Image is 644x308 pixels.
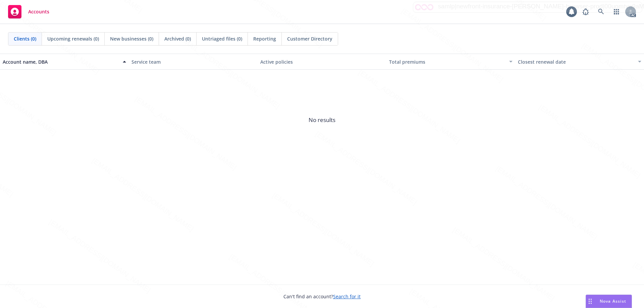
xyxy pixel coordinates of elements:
a: Search for it [333,293,361,300]
div: Drag to move [586,295,594,308]
a: Accounts [5,2,52,21]
div: Service team [131,58,255,65]
span: Upcoming renewals (0) [47,35,99,42]
span: Clients (0) [14,35,36,42]
span: New businesses (0) [110,35,153,42]
button: Nova Assist [586,295,632,308]
a: Switch app [610,5,623,18]
span: Customer Directory [287,35,332,42]
span: Archived (0) [164,35,191,42]
div: Total premiums [389,58,505,65]
button: Closest renewal date [515,54,644,70]
div: Closest renewal date [518,58,634,65]
button: Service team [129,54,258,70]
a: Report a Bug [579,5,592,18]
button: Total premiums [386,54,515,70]
span: Accounts [28,9,49,14]
div: Active policies [260,58,384,65]
a: Search [594,5,608,18]
span: Can't find an account? [283,293,361,300]
span: Reporting [253,35,276,42]
span: Untriaged files (0) [202,35,242,42]
span: Nova Assist [600,298,626,304]
button: Active policies [258,54,386,70]
div: Account name, DBA [3,58,119,65]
